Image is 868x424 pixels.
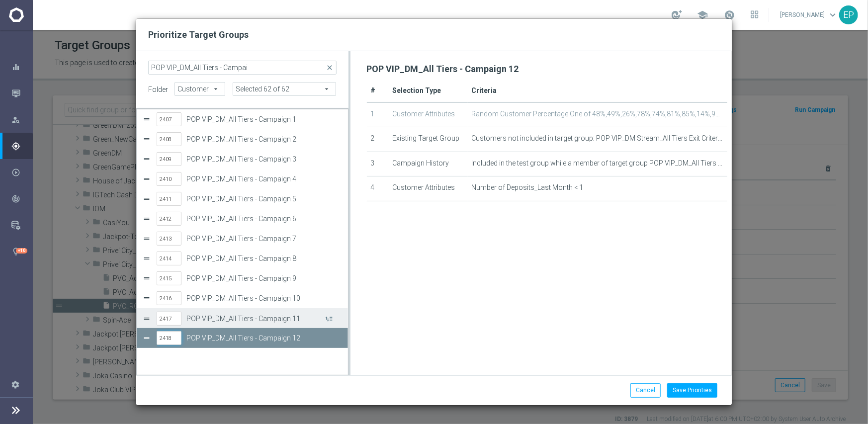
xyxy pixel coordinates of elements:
[472,110,723,118] span: Random Customer Percentage One of 48%,49%,26%,78%,74%,81%,85%,14%,9%,44%,80%,84%,77%,68%,100%,47%...
[667,383,717,397] button: Save Priorities
[388,176,468,201] td: Customer Attributes
[186,215,332,223] label: POP VIP_DM_All Tiers - Campaign 6
[367,102,389,127] td: 1
[186,334,332,342] label: POP VIP_DM_All Tiers - Campaign 12
[137,149,348,169] div: Press SPACE to select this row.
[367,176,389,201] td: 4
[186,294,332,303] label: POP VIP_DM_All Tiers - Campaign 10
[186,195,332,203] label: POP VIP_DM_All Tiers - Campaign 5
[137,308,348,328] div: Press SPACE to select this row.
[137,229,348,249] div: Press SPACE to select this row.
[186,135,332,144] label: POP VIP_DM_All Tiers - Campaign 2
[186,315,323,323] label: POP VIP_DM_All Tiers - Campaign 11
[148,29,720,41] h2: Prioritize Target Groups
[326,64,334,72] span: close
[388,152,468,176] td: Campaign History
[388,102,468,127] td: Customer Attributes
[186,274,332,283] label: POP VIP_DM_All Tiers - Campaign 9
[137,249,348,268] div: Press SPACE to select this row.
[388,80,468,102] th: Selection Type
[367,63,519,75] h2: POP VIP_DM_All Tiers - Campaign 12
[388,127,468,152] td: Existing Target Group
[472,134,723,143] span: Customers not included in target group: POP VIP_DM Stream_All Tiers Exit Criteria
[472,159,723,168] span: Included in the test group while a member of target group POP VIP_DM_All Tiers - Campaign 9 exact...
[148,82,167,94] label: folder
[137,129,348,149] div: Press SPACE to select this row.
[186,235,332,243] label: POP VIP_DM_All Tiers - Campaign 7
[323,311,333,326] button: Move to Auto
[137,328,348,348] div: Press SPACE to deselect this row.
[233,83,336,95] span: Cash2Code Cashback Users CashbackPromo_09 - 22 June2025 Casino Joka Club Casino Mate and 57 more
[148,61,337,75] input: Quick find target groups
[630,383,661,397] button: Cancel
[186,115,332,124] label: POP VIP_DM_All Tiers - Campaign 1
[137,209,348,229] div: Press SPACE to select this row.
[472,86,497,94] span: Criteria
[137,268,348,288] div: Press SPACE to select this row.
[186,175,332,183] label: POP VIP_DM_All Tiers - Campaign 4
[472,183,584,192] span: Number of Deposits_Last Month < 1
[137,109,348,129] div: Press SPACE to select this row.
[367,127,389,152] td: 2
[137,288,348,308] div: Press SPACE to select this row.
[186,254,332,263] label: POP VIP_DM_All Tiers - Campaign 8
[186,155,332,164] label: POP VIP_DM_All Tiers - Campaign 3
[137,169,348,189] div: Press SPACE to select this row.
[367,152,389,176] td: 3
[137,189,348,209] div: Press SPACE to select this row.
[367,80,389,102] th: #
